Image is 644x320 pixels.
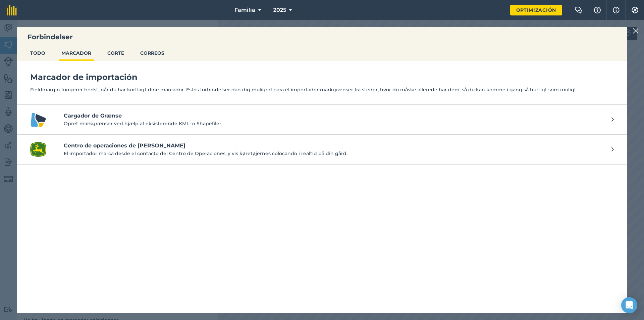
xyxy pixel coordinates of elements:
img: Logotipo del Centro de Operaciones de John Deere [30,141,46,157]
a: Logotipo de Grænse-uploaderCargador de GrænseOpret markgrænser ved hjælp af eksisterende KML- o S... [17,105,627,135]
img: Un icono de signo de interrogación [593,7,601,13]
font: CORTE [107,50,124,56]
font: MARCADOR [61,50,91,56]
img: svg+xml;base64,PHN2ZyB4bWxucz0iaHR0cDovL3d3dy53My5vcmcvMjAwMC9zdmciIHdpZHRoPSIxNyIgaGVpZ2h0PSIxNy... [613,6,620,14]
img: Logotipo de Grænse-uploader [30,111,46,128]
font: Fieldmargin fungerer bedst, når du har kortlagt dine marcador. Estos forbindelser dan dig muliged... [30,87,577,93]
a: Optimización [510,5,562,15]
font: Centro de operaciones de [PERSON_NAME] [64,142,185,149]
font: Forbindelser [28,33,73,41]
img: svg+xml;base64,PHN2ZyB4bWxucz0iaHR0cDovL3d3dy53My5vcmcvMjAwMC9zdmciIHdpZHRoPSIyMiIgaGVpZ2h0PSIzMC... [633,27,639,35]
font: Familia [234,7,255,13]
a: Logotipo del Centro de Operaciones de John DeereCentro de operaciones de [PERSON_NAME]El importad... [17,135,627,165]
div: Abrir Intercom Messenger [621,297,637,313]
button: TODO [28,47,48,59]
button: CORTE [105,47,127,59]
font: Marcador de importación [30,72,138,82]
font: Cargador de Grænse [64,112,122,119]
button: CORREOS [138,47,167,59]
font: TODO [30,50,45,56]
img: Un icono de engranaje [631,7,639,13]
img: Logotipo de fieldmargin [7,5,17,15]
img: Dos burbujas de diálogo superpuestas con la burbuja izquierda en primer plano [575,7,583,13]
button: MARCADOR [59,47,94,59]
font: El importador marca desde el contacto del Centro de Operaciones, y vis køretøjernes colocando i r... [64,150,347,156]
font: Opret markgrænser ved hjælp af eksisterende KML- o Shapefiler. [64,121,222,127]
font: CORREOS [140,50,164,56]
font: Optimización [516,7,556,13]
font: 2025 [273,7,286,13]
